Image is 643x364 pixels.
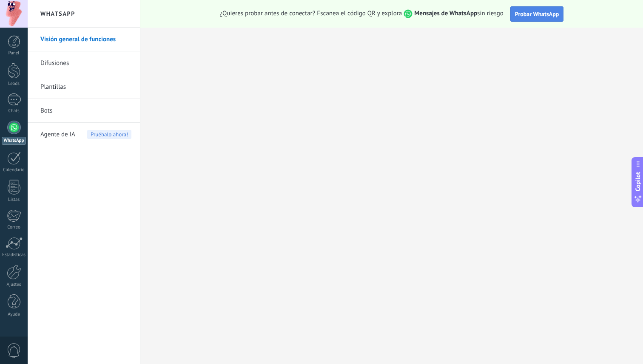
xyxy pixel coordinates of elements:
[40,28,131,51] a: Visión general de funciones
[40,123,75,147] span: Agente de IA
[28,75,140,99] li: Plantillas
[2,197,26,203] div: Listas
[2,167,26,173] div: Calendario
[28,123,140,146] li: Agente de IA
[515,10,559,18] span: Probar WhatsApp
[40,51,131,75] a: Difusiones
[2,137,26,145] div: WhatsApp
[87,130,131,139] span: Pruébalo ahora!
[414,9,477,17] strong: Mensajes de WhatsApp
[2,225,26,230] div: Correo
[510,6,564,22] button: Probar WhatsApp
[2,282,26,288] div: Ajustes
[220,9,504,18] span: ¿Quieres probar antes de conectar? Escanea el código QR y explora sin riesgo
[634,172,642,191] span: Copilot
[2,108,26,114] div: Chats
[2,312,26,317] div: Ayuda
[40,75,131,99] a: Plantillas
[40,99,131,123] a: Bots
[2,51,26,56] div: Panel
[2,252,26,258] div: Estadísticas
[28,99,140,123] li: Bots
[40,123,131,147] a: Agente de IAPruébalo ahora!
[28,51,140,75] li: Difusiones
[2,81,26,87] div: Leads
[28,28,140,51] li: Visión general de funciones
